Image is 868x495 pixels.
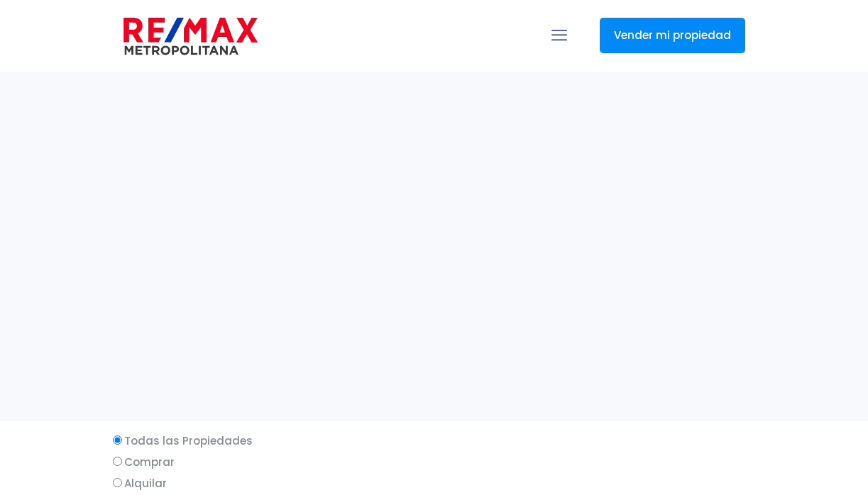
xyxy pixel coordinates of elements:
label: Alquilar [109,474,759,492]
label: Comprar [109,453,759,471]
img: remax-metropolitana-logo [123,15,258,57]
input: Todas las Propiedades [113,435,122,445]
a: mobile menu [547,23,571,48]
input: Comprar [113,457,122,466]
a: Vender mi propiedad [600,18,745,53]
input: Alquilar [113,478,122,487]
label: Todas las Propiedades [109,432,759,450]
